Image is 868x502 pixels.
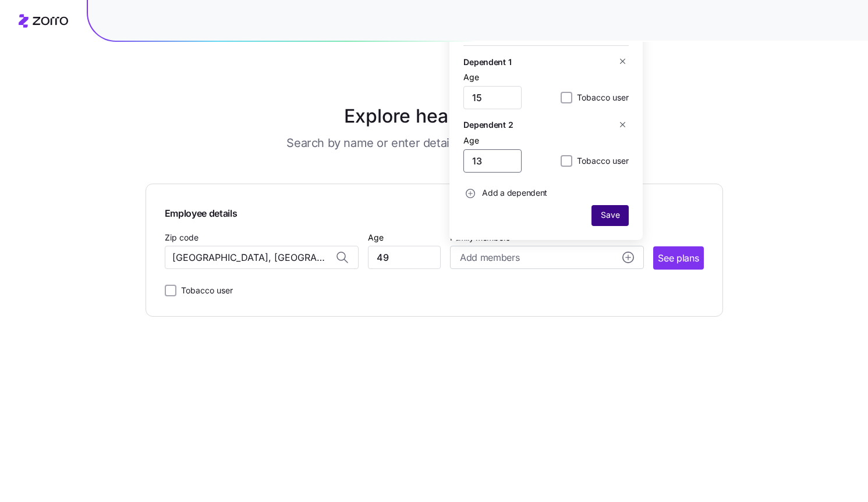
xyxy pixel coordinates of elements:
[463,149,522,173] input: Age
[165,203,704,221] span: Employee details
[463,134,479,147] label: Age
[463,119,513,131] h5: Dependent 2
[286,135,581,151] h3: Search by name or enter details to see what’s available
[572,154,629,168] label: Tobacco user
[460,250,519,265] span: Add members
[450,246,644,269] button: Add membersadd icon
[368,231,384,244] label: Age
[658,251,699,266] span: See plans
[482,187,547,199] span: Add a dependent
[463,182,547,205] button: Add a dependent
[591,205,629,226] button: Save
[463,56,511,68] h5: Dependent 1
[463,71,479,84] label: Age
[601,209,619,221] span: Save
[653,246,703,270] button: See plans
[165,231,199,244] label: Zip code
[463,86,522,109] input: Age
[176,284,233,297] label: Tobacco user
[368,246,441,269] input: Age
[466,189,475,198] svg: add icon
[622,252,634,263] svg: add icon
[572,91,629,105] label: Tobacco user
[174,102,694,130] h1: Explore health plans
[165,246,359,269] input: Zip code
